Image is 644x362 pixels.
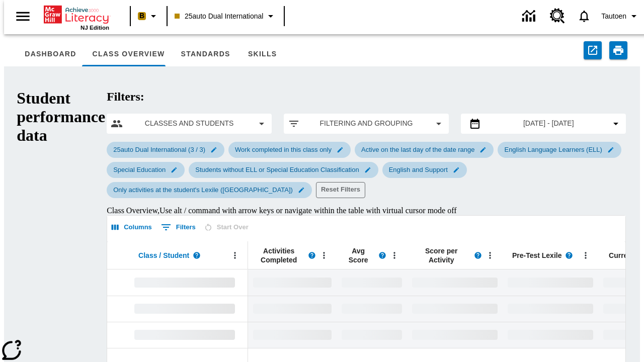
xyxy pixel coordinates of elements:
[107,166,172,173] span: Special Education
[288,118,445,130] button: Apply filters menu item
[516,3,544,30] a: Data Center
[238,42,287,66] button: Skills
[610,118,622,130] svg: Collapse Date Range Filter
[107,90,626,104] h2: Filters:
[85,42,173,66] button: Class Overview
[44,4,109,31] div: Home
[597,7,644,25] button: Profile/Settings
[138,251,189,260] span: Class / Student
[337,269,407,296] div: No Data,
[482,248,498,263] button: Open Menu
[465,118,622,130] button: Select the date range menu item
[571,3,597,29] a: Notifications
[253,246,304,264] span: Activities Completed
[248,269,337,296] div: No Data,
[342,246,375,264] span: Avg Score
[387,248,402,263] button: Open Menu
[308,118,425,129] span: Filtering and Grouping
[107,182,312,198] div: Edit Only activities at the student's Lexile (Reading) filter selected submenu item
[228,142,351,158] div: Edit Work completed in this class only filter selected submenu item
[304,248,319,263] button: Read more about Activities Completed
[412,246,470,264] span: Score per Activity
[383,166,454,173] span: English and Support
[139,10,144,22] span: B
[609,41,627,59] button: Print
[584,41,602,59] button: Export to CSV
[107,162,185,178] div: Edit Special Education filter selected submenu item
[316,248,332,263] button: Open Menu
[498,146,608,153] span: English Language Learners (ELL)
[107,206,626,215] div: Class Overview , Use alt / command with arrow keys or navigate within the table with virtual curs...
[107,142,224,158] div: Edit 25auto Dual International (3 / 3) filter selected submenu item
[80,25,109,31] span: NJ Edition
[498,142,621,158] div: Edit English Language Learners (ELL) filter selected submenu item
[470,248,486,263] button: Read more about Score per Activity
[382,162,467,178] div: Edit English and Support filter selected submenu item
[175,11,263,22] span: 25auto Dual International
[189,248,204,263] button: Read more about Class / Student
[17,42,84,66] button: Dashboard
[189,162,378,178] div: Edit Students without ELL or Special Education Classification filter selected submenu item
[512,251,562,260] span: Pre-Test Lexile
[189,166,365,173] span: Students without ELL or Special Education Classification
[578,248,593,263] button: Open Menu
[355,142,494,158] div: Edit Active on the last day of the date range filter selected submenu item
[375,248,390,263] button: Read more about the Average score
[171,7,281,25] button: Class: 25auto Dual International, Select your class
[601,11,626,22] span: Tautoen
[158,219,198,235] button: Show filters
[131,118,248,129] span: Classes and Students
[337,296,407,322] div: No Data,
[173,42,238,66] button: Standards
[227,248,243,263] button: Open Menu
[107,146,211,153] span: 25auto Dual International (3 / 3)
[107,186,299,194] span: Only activities at the student's Lexile ([GEOGRAPHIC_DATA])
[523,118,574,129] span: [DATE] - [DATE]
[337,322,407,348] div: No Data,
[134,7,164,25] button: Boost Class color is peach. Change class color
[8,2,38,31] button: Open side menu
[229,146,338,153] span: Work completed in this class only
[248,296,337,322] div: No Data,
[544,3,571,30] a: Resource Center, Will open in new tab
[109,220,154,235] button: Select columns
[561,248,577,263] button: Read more about Pre-Test Lexile
[355,146,480,153] span: Active on the last day of the date range
[248,322,337,348] div: No Data,
[111,118,268,130] button: Select classes and students menu item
